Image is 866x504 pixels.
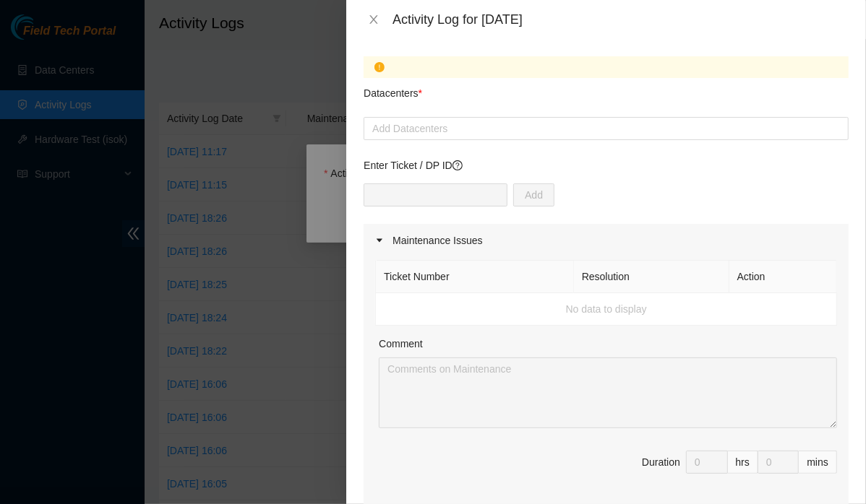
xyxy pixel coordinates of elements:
[379,357,837,428] textarea: Comment
[379,336,423,352] label: Comment
[374,62,385,72] span: exclamation-circle
[376,293,837,326] td: No data to display
[513,183,554,207] button: Add
[393,12,849,27] div: Activity Log for [DATE]
[364,224,849,257] div: Maintenance Issues
[728,451,758,474] div: hrs
[799,451,837,474] div: mins
[364,78,422,101] p: Datacenters
[375,236,384,245] span: caret-right
[364,157,849,173] p: Enter Ticket / DP ID
[574,261,729,293] th: Resolution
[364,13,384,27] button: Close
[729,261,837,293] th: Action
[453,160,463,170] span: question-circle
[376,261,574,293] th: Ticket Number
[642,454,680,470] div: Duration
[368,14,380,25] span: close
